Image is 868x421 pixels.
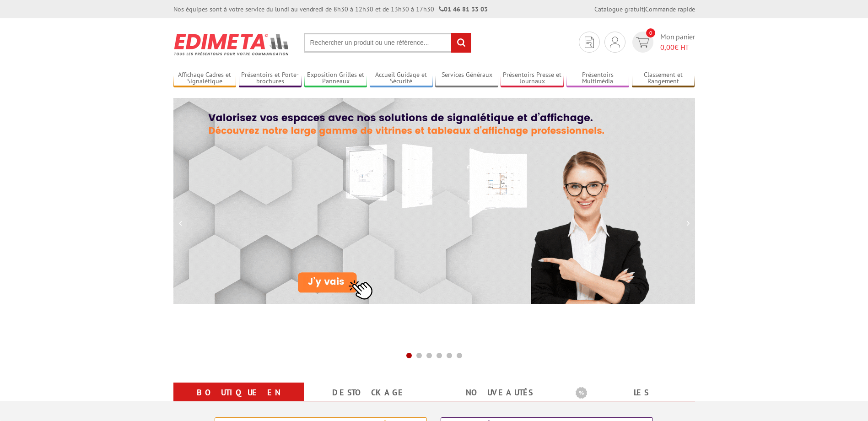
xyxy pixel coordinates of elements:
[646,28,655,38] span: 0
[585,37,594,48] img: devis rapide
[439,5,488,13] strong: 01 46 81 33 03
[594,5,644,13] a: Catalogue gratuit
[315,384,423,401] a: Destockage
[173,71,237,86] a: Affichage Cadres et Signalétique
[566,71,630,86] a: Présentoirs Multimédia
[501,71,564,86] a: Présentoirs Presse et Journaux
[630,32,695,53] a: devis rapide 0 Mon panier 0,00€ HT
[173,5,488,14] div: Nos équipes sont à votre service du lundi au vendredi de 8h30 à 12h30 et de 13h30 à 17h30
[304,33,471,53] input: Rechercher un produit ou une référence...
[239,71,302,86] a: Présentoirs et Porte-brochures
[594,5,695,14] div: |
[610,37,620,48] img: devis rapide
[184,384,293,417] a: Boutique en ligne
[645,5,695,13] a: Commande rapide
[435,71,498,86] a: Services Généraux
[660,43,674,52] span: 0,00
[304,71,367,86] a: Exposition Grilles et Panneaux
[576,384,684,417] a: Les promotions
[660,32,695,53] span: Mon panier
[576,384,690,403] b: Les promotions
[636,37,649,48] img: devis rapide
[370,71,433,86] a: Accueil Guidage et Sécurité
[451,33,471,53] input: rechercher
[660,42,695,53] span: € HT
[173,27,290,61] img: Présentoir, panneau, stand - Edimeta - PLV, affichage, mobilier bureau, entreprise
[445,384,554,401] a: nouveautés
[632,71,695,86] a: Classement et Rangement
